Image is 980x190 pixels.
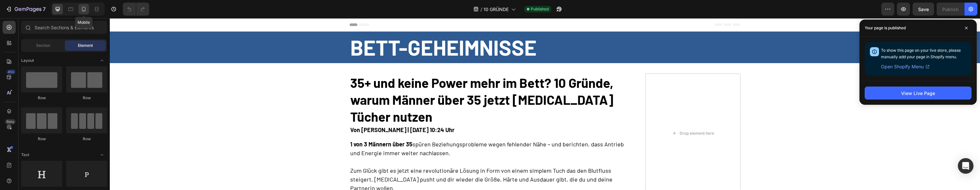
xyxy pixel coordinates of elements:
div: Undo/Redo [123,3,149,16]
p: 7 [43,5,46,13]
iframe: Design area [110,18,980,190]
div: Beta [5,119,16,124]
button: 7 [3,3,49,16]
span: Published [531,6,549,12]
span: Section [36,43,50,48]
div: Row [66,95,107,101]
div: 450 [6,69,16,75]
span: 10 GRÜNDE [483,6,509,13]
div: Publish [942,6,958,13]
div: Open Intercom Messenger [958,158,973,174]
h2: Von [PERSON_NAME] | [DATE] 10:24 Uhr [240,107,525,116]
button: View Live Page [865,87,972,100]
span: Toggle open [97,55,107,66]
input: Search Sections & Elements [21,21,107,34]
span: / [481,6,482,13]
span: To show this page on your live store, please manually add your page in Shopify menu. [881,48,961,59]
div: Row [21,136,62,142]
h2: spüren Beziehungsprobleme wegen fehlender Nähe – und berichten, dass Antrieb und Energie immer we... [240,121,525,175]
h2: 35+ und keine Power mehr im Bett? 10 Gründe, warum Männer über 35 jetzt [MEDICAL_DATA] Tücher nutzen [240,55,525,107]
span: Text [21,152,29,158]
p: Your page is published [865,25,906,31]
button: Save [913,3,934,16]
div: Drop element here [570,113,604,118]
button: Publish [937,3,964,16]
div: Row [21,95,62,101]
div: View Live Page [901,90,935,97]
span: Layout [21,58,34,63]
span: Save [918,7,929,12]
span: Toggle open [97,150,107,160]
span: Open Shopify Menu [881,63,924,71]
div: Row [66,136,107,142]
strong: 1 von 3 Männern über 35 [240,122,303,129]
span: Element [78,43,93,48]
